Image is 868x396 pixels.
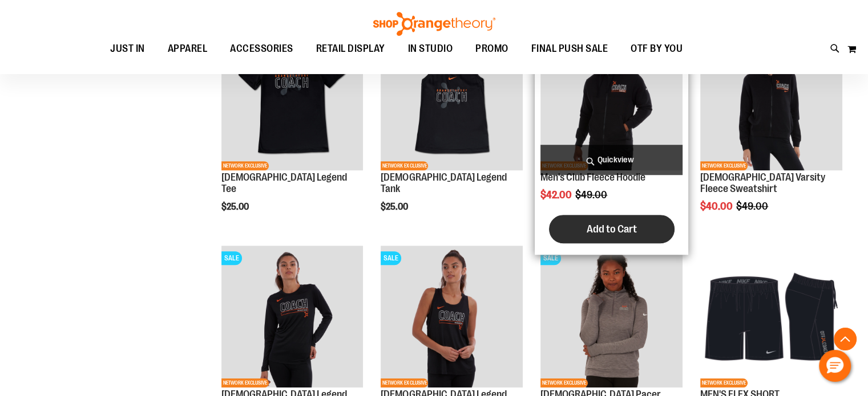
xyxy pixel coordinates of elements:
a: [DEMOGRAPHIC_DATA] Legend Tank [381,172,506,194]
div: product [535,23,688,255]
span: FINAL PUSH SALE [531,36,608,62]
a: OTF BY YOU [619,36,694,62]
span: NETWORK EXCLUSIVE [381,378,428,387]
span: APPAREL [168,36,208,62]
span: SALE [381,251,401,265]
span: NETWORK EXCLUSIVE [381,161,428,170]
a: OTF Ladies Coach FA22 Legend Tank - Black primary imageSALENETWORK EXCLUSIVE [381,246,523,389]
img: Product image for Ladies Pacer Quarter Zip [540,246,683,387]
span: SALE [221,251,242,265]
img: OTF Mens Coach FA22 Club Fleece Full Zip - Black primary image [540,28,683,170]
img: OTF Ladies Coach FA22 Varsity Fleece Full Zip - Black primary image [700,28,842,170]
img: OTF Ladies Coach FA23 Legend SS Tee - Black primary image [221,28,364,170]
span: NETWORK EXCLUSIVE [221,378,269,387]
a: OTF Ladies Coach FA22 Legend LS Tee - Black primary imageSALENETWORK EXCLUSIVE [221,246,364,389]
span: $25.00 [221,202,251,212]
a: ACCESSORIES [219,36,305,62]
a: [DEMOGRAPHIC_DATA] Legend Tee [221,172,347,194]
img: OTF Ladies Coach FA23 Legend Tank - Black primary image [381,28,523,170]
a: IN STUDIO [397,36,465,62]
img: OTF Ladies Coach FA22 Legend Tank - Black primary image [381,246,523,387]
img: Product image for MEN'S FLEX SHORT [700,246,842,387]
button: Hello, have a question? Let’s chat. [819,350,851,382]
span: Add to Cart [587,223,637,235]
a: [DEMOGRAPHIC_DATA] Varsity Fleece Sweatshirt [700,172,825,194]
a: Men's Club Fleece Hoodie [540,172,645,183]
span: $49.00 [575,189,609,201]
span: $25.00 [381,202,410,212]
a: OTF Ladies Coach FA23 Legend SS Tee - Black primary imageNETWORK EXCLUSIVE [221,28,364,172]
a: Product image for Ladies Pacer Quarter ZipSALENETWORK EXCLUSIVE [540,246,683,389]
div: product [216,23,369,240]
a: FINAL PUSH SALE [520,36,620,62]
a: OTF Mens Coach FA22 Club Fleece Full Zip - Black primary imageSALENETWORK EXCLUSIVE [540,28,683,172]
span: JUST IN [110,36,145,62]
a: OTF Ladies Coach FA22 Varsity Fleece Full Zip - Black primary imageSALENETWORK EXCLUSIVE [700,28,842,172]
span: $40.00 [700,201,734,212]
span: NETWORK EXCLUSIVE [221,161,269,170]
div: product [695,23,848,240]
div: product [375,23,528,240]
a: RETAIL DISPLAY [305,36,397,62]
span: NETWORK EXCLUSIVE [700,161,748,170]
a: Quickview [540,145,683,175]
span: $42.00 [540,189,574,201]
span: NETWORK EXCLUSIVE [700,378,748,387]
img: Shop Orangetheory [372,12,497,36]
a: PROMO [464,36,520,62]
a: Product image for MEN'S FLEX SHORTNETWORK EXCLUSIVE [700,246,842,389]
span: SALE [540,251,561,265]
img: OTF Ladies Coach FA22 Legend LS Tee - Black primary image [221,246,364,387]
span: $49.00 [736,201,770,212]
span: RETAIL DISPLAY [316,36,385,62]
span: OTF BY YOU [631,36,683,62]
span: NETWORK EXCLUSIVE [540,378,588,387]
span: PROMO [475,36,508,62]
button: Add to Cart [549,215,675,243]
a: APPAREL [156,36,219,62]
span: ACCESSORIES [230,36,293,62]
span: IN STUDIO [408,36,453,62]
a: JUST IN [99,36,156,62]
button: Back To Top [834,328,857,350]
a: OTF Ladies Coach FA23 Legend Tank - Black primary imageNETWORK EXCLUSIVE [381,28,523,172]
